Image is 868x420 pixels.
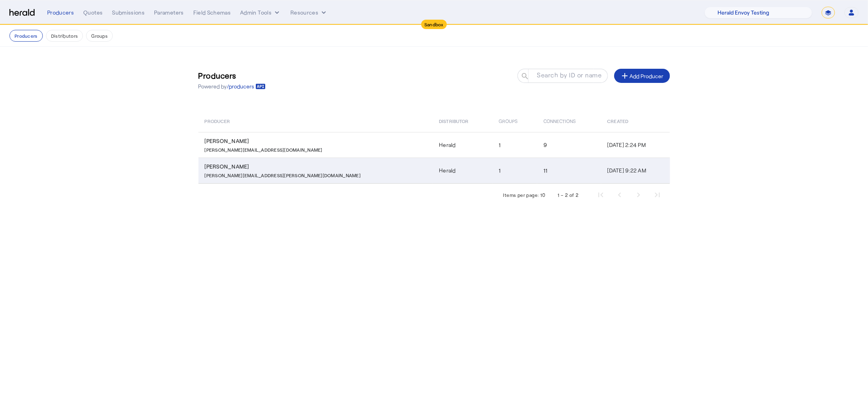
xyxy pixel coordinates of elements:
[240,9,281,17] button: internal dropdown menu
[205,145,323,153] p: [PERSON_NAME][EMAIL_ADDRESS][DOMAIN_NAME]
[198,70,266,81] h3: Producers
[541,191,545,199] div: 10
[9,9,35,17] img: Herald Logo
[620,71,664,81] div: Add Producer
[601,132,670,158] td: [DATE] 2:24 PM
[421,20,447,29] div: Sandbox
[198,110,433,132] th: Producer
[620,71,630,81] mat-icon: add
[537,72,602,79] mat-label: Search by ID or name
[205,137,430,145] div: [PERSON_NAME]
[433,110,492,132] th: Distributor
[558,191,579,199] div: 1 – 2 of 2
[601,110,670,132] th: Created
[601,158,670,183] td: [DATE] 9:22 AM
[614,69,670,83] button: Add Producer
[503,191,539,199] div: Items per page:
[154,9,184,17] div: Parameters
[9,30,43,42] button: Producers
[205,171,361,178] p: [PERSON_NAME][EMAIL_ADDRESS][PERSON_NAME][DOMAIN_NAME]
[492,110,537,132] th: Groups
[433,132,492,158] td: Herald
[198,83,266,90] p: Powered by
[537,110,601,132] th: Connections
[227,83,266,90] a: /producers
[517,72,531,82] mat-icon: search
[112,9,145,17] div: Submissions
[433,158,492,183] td: Herald
[290,9,328,17] button: Resources dropdown menu
[492,158,537,183] td: 1
[205,163,430,171] div: [PERSON_NAME]
[83,9,103,17] div: Quotes
[193,9,231,17] div: Field Schemas
[46,30,83,42] button: Distributors
[543,167,598,174] div: 11
[86,30,113,42] button: Groups
[47,9,74,17] div: Producers
[543,141,598,149] div: 9
[492,132,537,158] td: 1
